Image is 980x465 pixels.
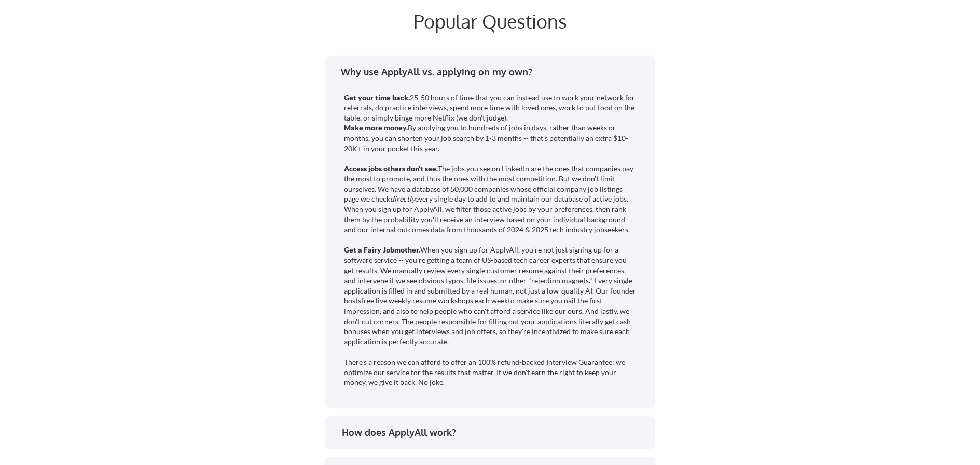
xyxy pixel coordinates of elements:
[241,10,739,32] div: Popular Questions
[341,65,645,78] div: Why use ApplyAll vs. applying on my own?
[344,92,638,388] div: 25-50 hours of time that you can instead use to work your network for referrals, do practice inte...
[344,245,420,254] strong: Get a Fairy Jobmother.
[344,93,410,102] strong: Get your time back.
[344,123,408,132] strong: Make more money.
[344,164,438,173] strong: Access jobs others don't see.
[361,296,508,305] a: free live weekly resume workshops each week
[342,426,646,439] div: How does ApplyAll work?
[390,194,415,203] em: directly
